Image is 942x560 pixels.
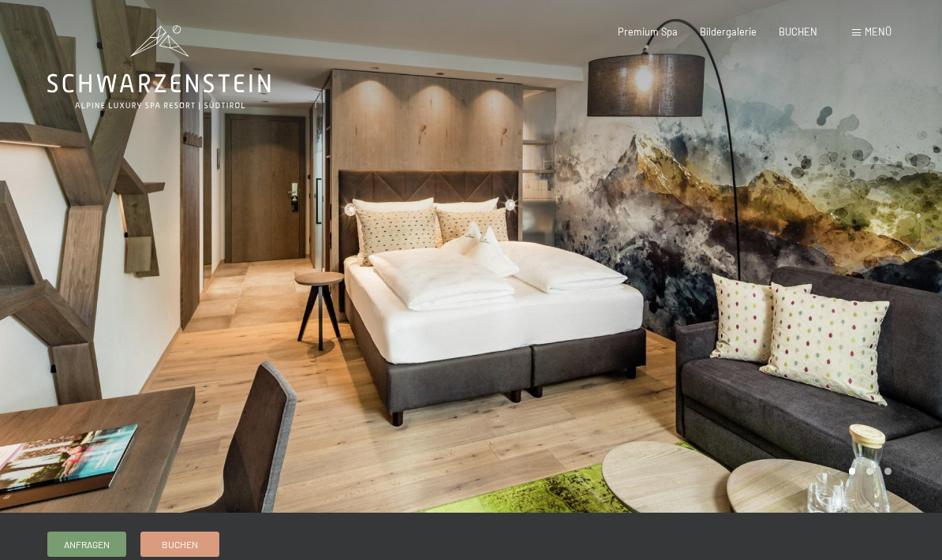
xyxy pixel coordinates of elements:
[48,532,125,556] a: Anfragen
[779,25,817,38] a: BUCHEN
[865,25,892,38] span: Menü
[64,538,110,551] span: Anfragen
[162,538,198,551] span: Buchen
[618,25,678,38] a: Premium Spa
[700,25,757,38] a: Bildergalerie
[141,532,219,556] a: Buchen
